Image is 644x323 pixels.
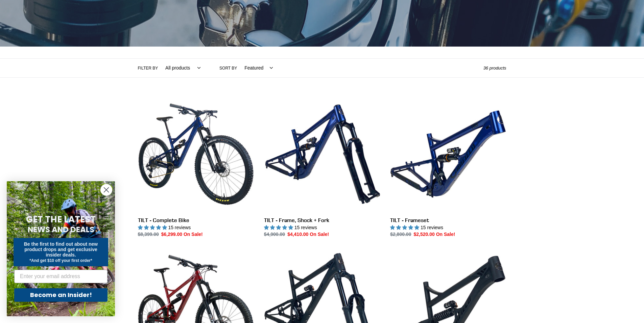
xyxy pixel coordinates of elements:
[483,65,506,71] span: 36 products
[28,224,94,235] span: NEWS AND DEALS
[219,65,237,71] label: Sort by
[24,241,98,258] span: Be the first to find out about new product drops and get exclusive insider deals.
[14,270,108,283] input: Enter your email address
[29,258,92,263] span: *And get $10 off your first order*
[26,213,96,225] span: GET THE LATEST
[14,288,108,302] button: Become an Insider!
[100,184,112,196] button: Close dialog
[138,65,158,71] label: Filter by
